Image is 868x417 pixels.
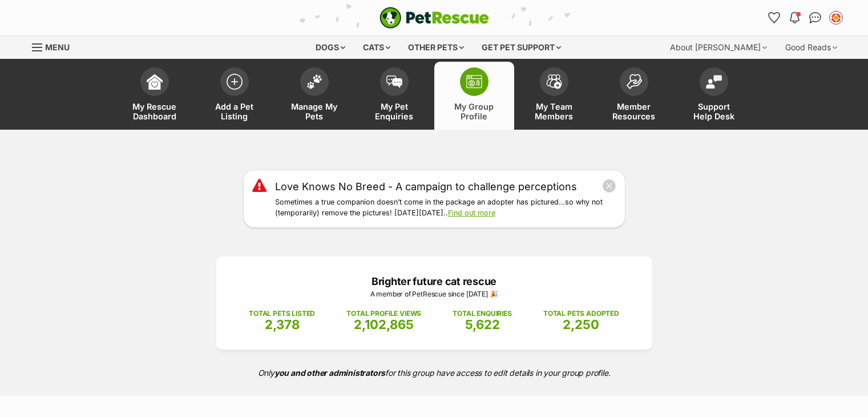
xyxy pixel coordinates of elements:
img: member-resources-icon-8e73f808a243e03378d46382f2149f9095a855e16c252ad45f914b54edf8863c.svg [626,74,642,89]
a: Love Knows No Breed - A campaign to challenge perceptions [275,179,577,194]
img: pet-enquiries-icon-7e3ad2cf08bfb03b45e93fb7055b45f3efa6380592205ae92323e6603595dc1f.svg [386,75,402,88]
img: group-profile-icon-3fa3cf56718a62981997c0bc7e787c4b2cf8bcc04b72c1350f741eb67cf2f40e.svg [466,75,482,89]
a: Conversations [806,9,825,27]
p: Sometimes a true companion doesn’t come in the package an adopter has pictured…so why not (tempor... [275,197,616,219]
a: My Group Profile [434,62,514,130]
button: close [602,179,616,193]
div: Other pets [400,36,472,59]
p: A member of PetRescue since [DATE] 🎉 [233,289,635,299]
span: Manage My Pets [289,102,340,121]
span: My Pet Enquiries [369,102,420,121]
strong: you and other administrators [274,368,386,378]
img: logo-e224e6f780fb5917bec1dbf3a21bbac754714ae5b6737aabdf751b685950b380.svg [380,7,489,29]
span: 2,102,865 [354,317,414,332]
img: help-desk-icon-fdf02630f3aa405de69fd3d07c3f3aa587a6932b1a1747fa1d2bba05be0121f9.svg [706,75,722,89]
span: My Rescue Dashboard [129,102,180,121]
span: 2,250 [563,317,599,332]
button: Notifications [786,9,804,27]
img: manage-my-pets-icon-02211641906a0b7f246fdf0571729dbe1e7629f14944591b6c1af311fb30b64b.svg [306,74,322,89]
p: TOTAL PETS LISTED [249,308,315,319]
span: 5,622 [465,317,500,332]
a: Manage My Pets [274,62,354,130]
a: My Pet Enquiries [354,62,434,130]
img: Sharon McNaught profile pic [830,12,842,23]
a: My Rescue Dashboard [115,62,195,130]
img: add-pet-listing-icon-0afa8454b4691262ce3f59096e99ab1cd57d4a30225e0717b998d2c9b9846f56.svg [227,74,243,90]
a: Member Resources [594,62,674,130]
ul: Account quick links [765,9,845,27]
img: team-members-icon-5396bd8760b3fe7c0b43da4ab00e1e3bb1a5d9ba89233759b79545d2d3fc5d0d.svg [546,74,562,89]
p: TOTAL ENQUIRIES [453,308,511,319]
a: My Team Members [514,62,594,130]
a: PetRescue [380,7,489,29]
a: Favourites [765,9,784,27]
div: About [PERSON_NAME] [662,36,775,59]
span: My Group Profile [449,102,500,121]
span: 2,378 [265,317,300,332]
button: My account [827,9,845,27]
div: Good Reads [777,36,845,59]
a: Add a Pet Listing [195,62,274,130]
img: chat-41dd97257d64d25036548639549fe6c8038ab92f7586957e7f3b1b290dea8141.svg [809,12,821,23]
p: TOTAL PROFILE VIEWS [346,308,421,319]
span: Add a Pet Listing [209,102,260,121]
a: Support Help Desk [674,62,754,130]
a: Menu [32,36,78,57]
span: Menu [45,42,70,52]
a: Find out more [448,209,495,217]
div: Dogs [308,36,353,59]
img: notifications-46538b983faf8c2785f20acdc204bb7945ddae34d4c08c2a6579f10ce5e182be.svg [790,12,799,23]
span: My Team Members [528,102,580,121]
span: Support Help Desk [688,102,740,121]
div: Cats [355,36,398,59]
img: dashboard-icon-eb2f2d2d3e046f16d808141f083e7271f6b2e854fb5c12c21221c1fb7104beca.svg [147,74,163,90]
p: Brighter future cat rescue [233,274,635,289]
span: Member Resources [608,102,660,121]
div: Get pet support [474,36,569,59]
p: TOTAL PETS ADOPTED [543,308,619,319]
